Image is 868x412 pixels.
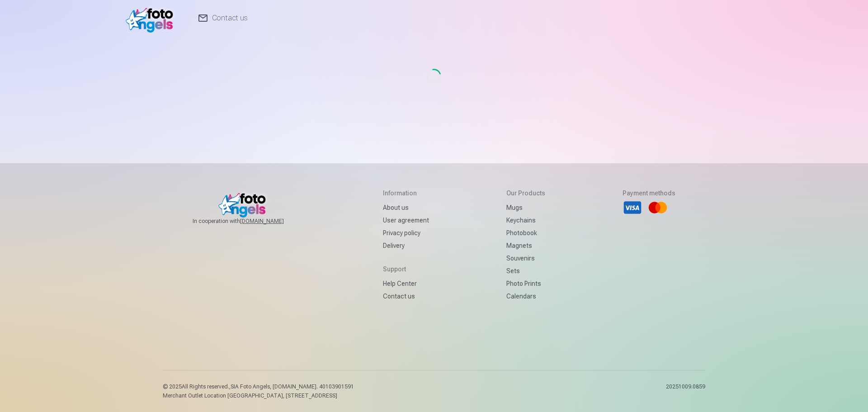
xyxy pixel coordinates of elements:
h5: Support [383,265,429,274]
a: Keychains [506,214,545,227]
h5: Our products [506,189,545,198]
a: Delivery [383,239,429,252]
span: SIA Foto Angels, [DOMAIN_NAME]. 40103901591 [231,384,354,390]
p: © 2025 All Rights reserved. , [163,383,354,390]
a: About us [383,201,429,214]
a: Magnets [506,239,545,252]
a: Photobook [506,227,545,239]
a: Contact us [383,290,429,303]
a: Help Center [383,277,429,290]
li: Mastercard [648,198,668,218]
a: Sets [506,265,545,277]
a: User agreement [383,214,429,227]
h5: Information [383,189,429,198]
a: Photo prints [506,277,545,290]
p: 20251009.0859 [666,383,705,399]
a: Privacy policy [383,227,429,239]
a: [DOMAIN_NAME] [240,218,306,225]
a: Souvenirs [506,252,545,265]
a: Calendars [506,290,545,303]
img: /v1 [126,4,178,33]
span: In cooperation with [193,218,306,225]
h5: Payment methods [623,189,675,198]
a: Mugs [506,201,545,214]
li: Visa [623,198,642,218]
p: Merchant Outlet Location [GEOGRAPHIC_DATA], [STREET_ADDRESS] [163,392,354,399]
